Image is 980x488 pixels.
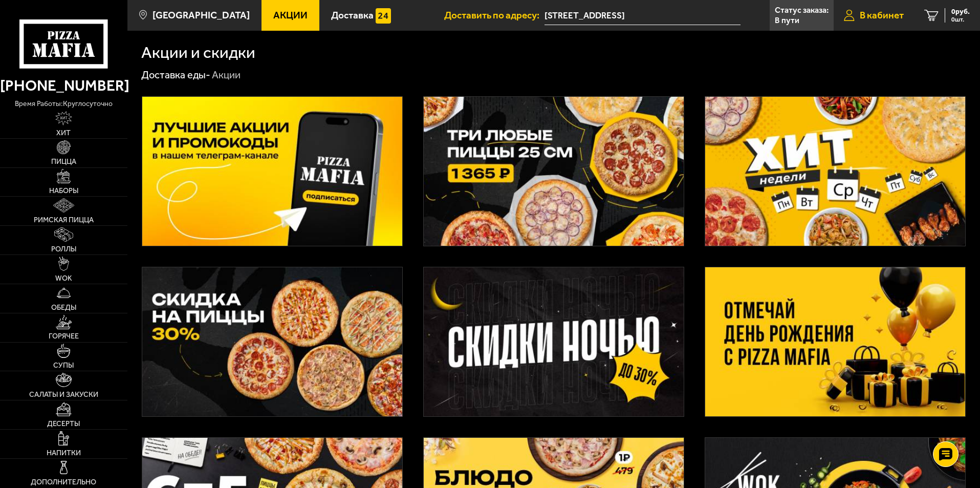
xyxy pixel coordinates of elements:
[951,16,970,23] span: 0 шт.
[212,69,241,82] div: Акции
[951,8,970,15] span: 0 руб.
[55,275,72,282] span: WOK
[141,69,210,81] a: Доставка еды-
[47,450,81,457] span: Напитки
[53,362,74,369] span: Супы
[56,130,71,137] span: Хит
[47,420,80,428] span: Десерты
[860,10,904,20] span: В кабинет
[775,6,829,14] p: Статус заказа:
[31,479,96,486] span: Дополнительно
[141,45,255,61] h1: Акции и скидки
[545,6,741,25] span: Россия, Санкт-Петербург, набережная Обводного канала, 24Д
[444,10,545,20] span: Доставить по адресу:
[51,246,76,253] span: Роллы
[153,10,250,20] span: [GEOGRAPHIC_DATA]
[51,158,76,165] span: Пицца
[49,333,79,340] span: Горячее
[29,391,98,398] span: Салаты и закуски
[51,304,76,311] span: Обеды
[331,10,374,20] span: Доставка
[545,6,741,25] input: Ваш адрес доставки
[376,8,391,24] img: 15daf4d41897b9f0e9f617042186c801.svg
[49,187,78,195] span: Наборы
[775,16,799,25] p: В пути
[34,217,94,224] span: Римская пицца
[273,10,308,20] span: Акции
